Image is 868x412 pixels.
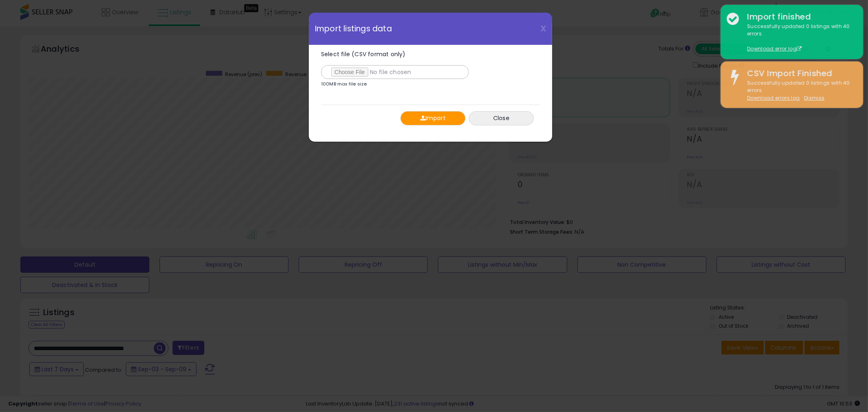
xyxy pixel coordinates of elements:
div: CSV Import Finished [741,68,857,79]
u: Dismiss [804,94,824,101]
span: Select file (CSV format only) [321,50,406,58]
span: X [540,23,546,34]
a: Download error log [747,45,802,52]
p: 100MB max file size [321,82,367,86]
div: Successfully updated 0 listings with 40 errors. [741,79,857,102]
div: Import finished [741,11,857,23]
div: Successfully updated 0 listings with 40 errors. [741,23,857,53]
a: Download errors log [747,94,800,101]
button: Close [469,111,534,125]
button: Import [400,111,466,125]
span: Import listings data [315,25,392,33]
